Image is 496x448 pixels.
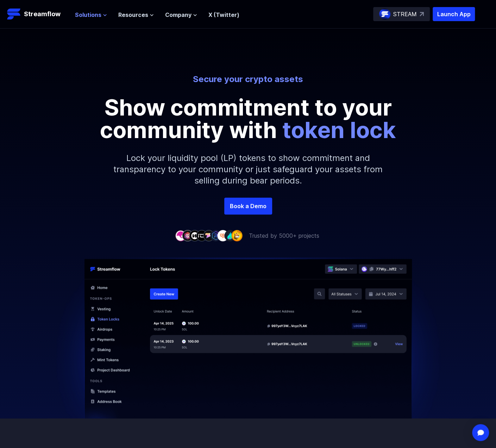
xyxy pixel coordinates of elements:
img: company-8 [224,230,236,241]
span: Solutions [75,11,101,19]
button: Resources [118,11,154,19]
img: company-5 [203,230,214,241]
button: Solutions [75,11,107,19]
img: Streamflow Logo [7,7,21,21]
span: Company [165,11,192,19]
img: Hero Image [48,257,449,436]
img: company-1 [175,230,186,241]
img: company-9 [231,230,243,241]
a: X (Twitter) [208,11,239,18]
img: streamflow-logo-circle.png [379,8,390,20]
p: Trusted by 5000+ projects [249,231,319,240]
a: Streamflow [7,7,68,21]
div: Open Intercom Messenger [472,424,489,441]
a: Book a Demo [224,198,272,214]
p: STREAM [393,10,417,18]
button: Company [165,11,197,19]
img: top-right-arrow.svg [420,12,424,16]
span: token lock [282,116,396,143]
a: STREAM [373,7,430,21]
img: company-3 [189,230,200,241]
img: company-2 [182,230,193,241]
img: company-6 [210,230,221,241]
p: Streamflow [24,9,61,19]
span: Resources [118,11,148,19]
button: Launch App [433,7,475,21]
img: company-7 [217,230,228,241]
p: Secure your crypto assets [53,74,443,85]
p: Lock your liquidity pool (LP) tokens to show commitment and transparency to your community or jus... [97,141,400,198]
img: company-4 [196,230,207,241]
p: Show commitment to your community with [90,96,407,141]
